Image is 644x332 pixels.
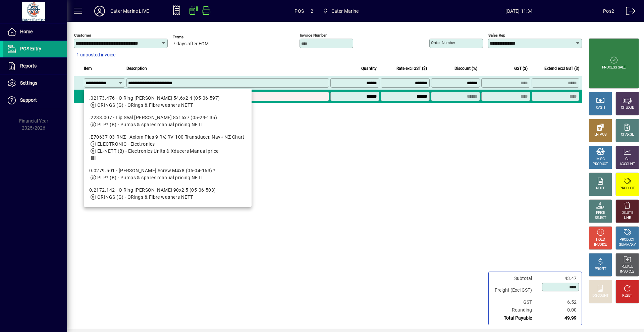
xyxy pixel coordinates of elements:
[173,35,213,39] span: Terms
[622,293,632,298] div: RESET
[84,164,252,184] mat-option: 0.0279.501 - Johnson Screw M4x8 (05-04-163) *
[595,267,606,272] div: PROFIT
[621,132,634,137] div: CHARGE
[20,46,41,51] span: POS Entry
[596,186,605,191] div: NOTE
[539,275,579,282] td: 43.47
[431,40,455,45] mat-label: Order number
[620,186,635,191] div: PRODUCT
[74,49,118,61] button: 1 unposted invoice
[74,33,91,38] mat-label: Customer
[622,264,633,269] div: RECALL
[294,6,304,16] span: POS
[603,6,614,16] div: Pos2
[97,141,155,147] span: ELECTRONIC - Electronics
[84,65,92,72] span: Item
[84,111,252,131] mat-option: .2233.007 - Lip Seal Johnson 8x16x7 (05-29-135)
[624,216,631,221] div: LINE
[491,298,539,306] td: GST
[596,105,605,110] div: CASH
[97,148,219,154] span: EL-NETT (B) - Electronics Units & Xducers Manual price
[539,306,579,314] td: 0.00
[84,92,252,111] mat-option: .02173.476 - O Ring Johnson 54,6x2,4 (05-06-597)
[84,203,252,223] mat-option: 0.2230.015 - Johnson V-ring (05-19-503
[89,206,246,213] div: 0.2230.015 - [PERSON_NAME] V-ring ([PHONE_NUMBER]
[89,114,246,121] div: .2233.007 - Lip Seal [PERSON_NAME] 8x16x7 (05-29-135)
[20,29,33,34] span: Home
[596,237,605,242] div: HOLD
[625,157,630,162] div: GL
[84,184,252,203] mat-option: 0.2172.142 - O Ring Johnson 90x2,5 (05-06-503)
[491,314,539,322] td: Total Payable
[20,63,37,68] span: Reports
[97,194,193,200] span: ORINGS (G) - ORings & Fibre washers NETT
[539,314,579,322] td: 49.99
[320,5,362,17] span: Cater Marine
[126,65,147,72] span: Description
[396,65,427,72] span: Rate excl GST ($)
[595,216,606,221] div: SELECT
[435,6,603,16] span: [DATE] 11:34
[173,41,209,47] span: 7 days after EOM
[3,58,67,75] a: Reports
[620,269,634,274] div: INVOICES
[3,92,67,109] a: Support
[97,102,193,108] span: ORINGS (G) - ORings & Fibre washers NETT
[514,65,528,72] span: GST ($)
[622,210,633,216] div: DELETE
[491,306,539,314] td: Rounding
[3,23,67,40] a: Home
[539,298,579,306] td: 6.52
[97,175,204,180] span: PLP* (B) - Pumps & spares manual pricing NETT
[311,6,313,16] span: 2
[89,134,246,141] div: .E70637-03-RNZ - Axiom Plus 9 RV, RV-100 Transducer, Nav+ NZ Chart
[621,1,636,23] a: Logout
[620,162,635,167] div: ACCOUNT
[454,65,477,72] span: Discount (%)
[594,242,606,247] div: INVOICE
[491,282,539,298] td: Freight (Excl GST)
[20,80,37,86] span: Settings
[602,65,626,70] div: PROCESS SALE
[89,95,246,102] div: .02173.476 - O Ring [PERSON_NAME] 54,6x2,4 (05-06-597)
[592,293,608,298] div: DISCOUNT
[544,65,579,72] span: Extend excl GST ($)
[488,33,505,38] mat-label: Sales rep
[110,6,149,16] div: Cater Marine LIVE
[331,6,359,16] span: Cater Marine
[361,65,377,72] span: Quantity
[621,105,634,110] div: CHEQUE
[620,237,635,242] div: PRODUCT
[491,275,539,282] td: Subtotal
[3,75,67,92] a: Settings
[619,242,636,247] div: SUMMARY
[76,51,115,58] span: 1 unposted invoice
[596,210,605,216] div: PRICE
[89,5,110,17] button: Profile
[20,97,37,103] span: Support
[594,132,607,137] div: EFTPOS
[300,33,327,38] mat-label: Invoice number
[89,167,246,174] div: 0.0279.501 - [PERSON_NAME] Screw M4x8 (05-04-163) *
[89,187,246,194] div: 0.2172.142 - O Ring [PERSON_NAME] 90x2,5 (05-06-503)
[593,162,608,167] div: PRODUCT
[97,122,204,127] span: PLP* (B) - Pumps & spares manual pricing NETT
[596,157,604,162] div: MISC
[84,131,252,164] mat-option: .E70637-03-RNZ - Axiom Plus 9 RV, RV-100 Transducer, Nav+ NZ Chart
